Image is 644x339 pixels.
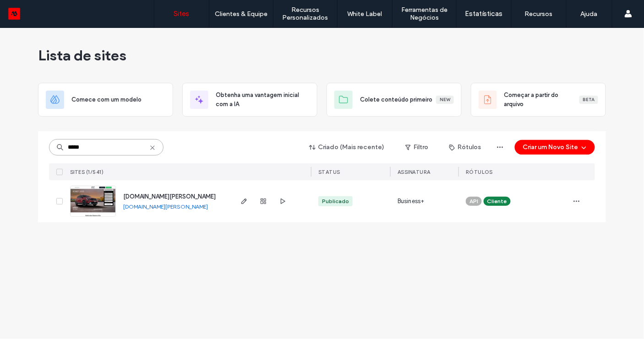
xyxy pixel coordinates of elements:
[38,46,126,65] span: Lista de sites
[123,193,216,200] a: [DOMAIN_NAME][PERSON_NAME]
[465,10,503,18] label: Estatísticas
[393,6,456,22] label: Ferramentas de Negócios
[322,197,349,205] div: Publicado
[301,140,393,155] button: Criado (Mais recente)
[398,197,425,206] span: Business+
[471,83,606,117] div: Começar a partir do arquivoBeta
[579,96,598,104] div: Beta
[174,10,190,18] label: Sites
[216,91,310,109] span: Obtenha uma vantagem inicial com a IA
[525,10,553,18] label: Recursos
[70,169,104,175] span: Sites (1/541)
[360,95,432,104] span: Colete conteúdo primeiro
[581,10,598,18] label: Ajuda
[318,169,340,175] span: STATUS
[182,83,317,117] div: Obtenha uma vantagem inicial com a IA
[21,6,44,15] span: Ajuda
[123,203,208,210] a: [DOMAIN_NAME][PERSON_NAME]
[466,169,493,175] span: Rótulos
[327,83,462,117] div: Colete conteúdo primeiroNew
[396,140,437,155] button: Filtro
[215,10,267,18] label: Clientes & Equipe
[469,197,478,205] span: API
[71,95,142,104] span: Comece com um modelo
[436,96,454,104] div: New
[441,140,489,155] button: Rótulos
[487,197,507,205] span: Cliente
[504,91,579,109] span: Começar a partir do arquivo
[515,140,595,155] button: Criar um Novo Site
[273,6,337,22] label: Recursos Personalizados
[398,169,431,175] span: Assinatura
[38,83,173,117] div: Comece com um modelo
[348,10,382,18] label: White Label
